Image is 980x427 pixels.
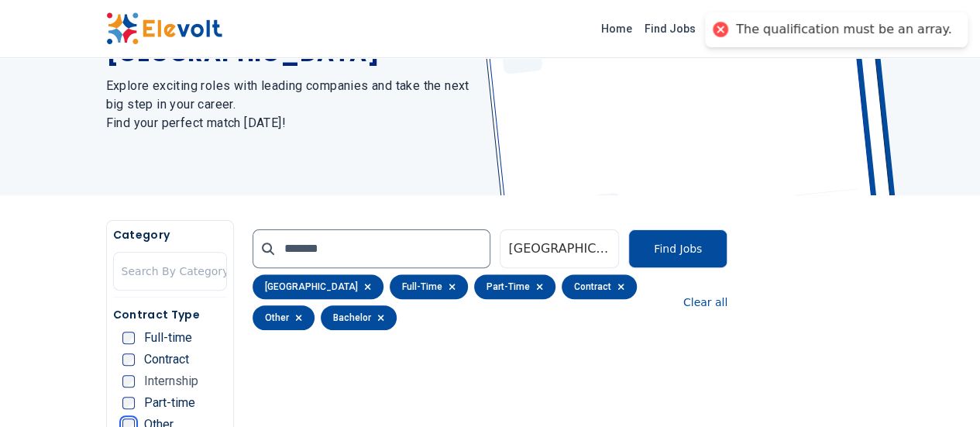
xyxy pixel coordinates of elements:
button: Find Jobs [628,229,727,268]
span: Full-time [144,332,192,344]
div: The qualification must be an array. [736,22,952,38]
input: Contract [122,353,135,366]
h2: Explore exciting roles with leading companies and take the next big step in your career. Find you... [106,77,472,133]
div: bachelor [321,305,397,330]
h1: The Latest Jobs in [GEOGRAPHIC_DATA] [106,12,472,67]
a: Find Jobs [638,16,702,41]
input: Full-time [122,332,135,344]
h5: Contract Type [113,307,227,322]
img: Elevolt [106,12,222,45]
a: Home [595,16,638,41]
div: part-time [474,274,555,299]
span: Internship [144,375,198,387]
span: Part-time [144,397,195,409]
div: contract [562,274,637,299]
input: Internship [122,375,135,387]
button: Clear all [683,274,727,330]
h5: Category [113,227,227,243]
input: Part-time [122,397,135,409]
div: full-time [390,274,468,299]
a: Resources [702,16,770,41]
div: [GEOGRAPHIC_DATA] [253,274,383,299]
iframe: Chat Widget [903,353,980,427]
span: Contract [144,353,189,366]
div: other [253,305,315,330]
